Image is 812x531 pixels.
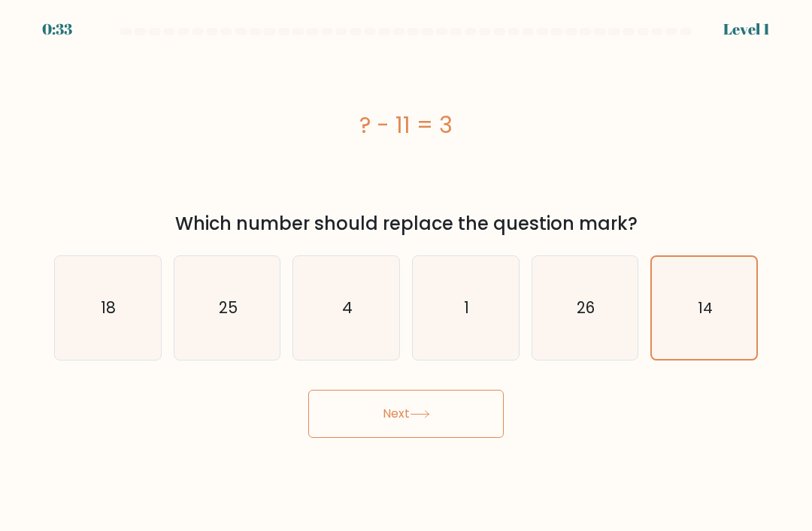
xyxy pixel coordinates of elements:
div: 0:33 [42,18,72,41]
text: 18 [101,297,117,318]
div: Level 1 [723,18,770,41]
text: 14 [698,297,713,318]
text: 26 [577,297,595,318]
div: Which number should replace the question mark? [63,210,749,237]
div: ? - 11 = 3 [54,108,758,142]
text: 1 [464,297,469,318]
button: Next [308,390,504,438]
text: 4 [342,297,353,318]
text: 25 [219,297,238,318]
